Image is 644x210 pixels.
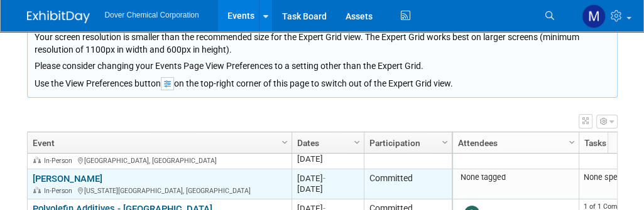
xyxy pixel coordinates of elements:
[33,173,102,184] a: [PERSON_NAME]
[297,184,358,194] div: [DATE]
[35,72,610,90] div: Use the View Preferences button on the top-right corner of this page to switch out of the Expert ...
[297,132,356,154] a: Dates
[567,137,577,147] span: Column Settings
[297,173,358,184] div: [DATE]
[369,132,444,154] a: Participation
[105,11,199,19] span: Dover Chemical Corporation
[33,155,286,165] div: [GEOGRAPHIC_DATA], [GEOGRAPHIC_DATA]
[33,185,286,196] div: [US_STATE][GEOGRAPHIC_DATA], [GEOGRAPHIC_DATA]
[44,157,76,165] span: In-Person
[440,137,450,147] span: Column Settings
[350,132,364,151] a: Column Settings
[297,154,358,164] div: [DATE]
[352,137,362,147] span: Column Settings
[457,172,574,182] div: None tagged
[35,28,610,72] div: Your screen resolution is smaller than the recommended size for the Expert Grid view. The Expert ...
[33,143,187,154] a: Compounding World / Recycling Expo
[44,187,76,195] span: In-Person
[364,169,452,199] td: Committed
[33,157,41,163] img: In-Person Event
[33,187,41,193] img: In-Person Event
[35,56,610,72] div: Please consider changing your Events Page View Preferences to a setting other than the Expert Grid.
[364,139,452,169] td: Not Going
[33,132,283,154] a: Event
[438,132,452,151] a: Column Settings
[280,137,290,147] span: Column Settings
[565,132,579,151] a: Column Settings
[278,132,292,151] a: Column Settings
[458,132,570,154] a: Attendees
[27,11,90,23] img: ExhibitDay
[582,4,606,28] img: Megan Hopkins
[323,174,325,183] span: -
